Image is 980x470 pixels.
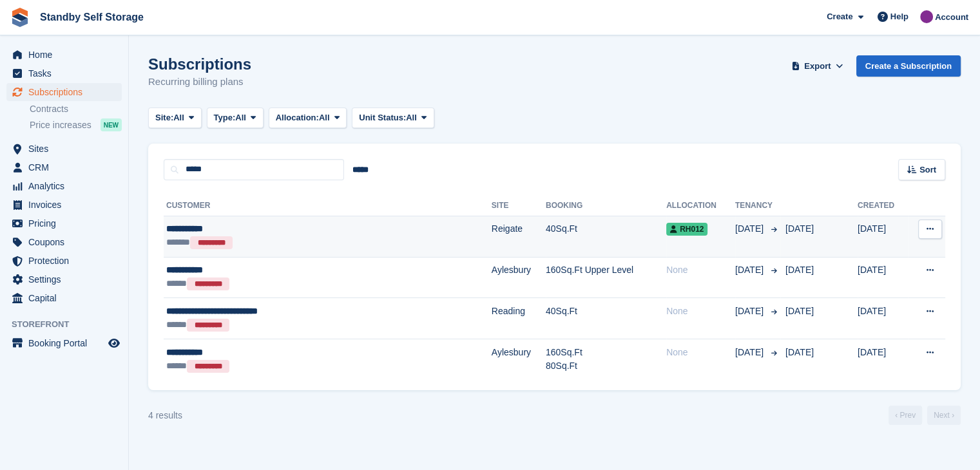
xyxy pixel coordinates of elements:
span: Create [827,10,852,23]
a: Standby Self Storage [35,6,149,28]
span: Storefront [12,318,128,331]
th: Tenancy [735,196,780,216]
a: menu [6,196,122,214]
td: Aylesbury [492,257,546,298]
img: Sue Ford [920,10,933,23]
span: Sort [919,164,936,176]
span: Home [28,46,106,64]
a: menu [6,83,122,101]
span: All [173,111,184,124]
img: stora-icon-8386f47178a22dfd0bd8f6a31ec36ba5ce8667c1dd55bd0f319d3a0aa187defe.svg [10,8,30,27]
div: None [666,263,735,277]
nav: Page [886,406,963,425]
span: [DATE] [735,346,766,359]
span: Type: [214,111,236,124]
span: CRM [28,158,106,176]
td: 160Sq.Ft 80Sq.Ft [546,339,666,380]
a: menu [6,177,122,195]
span: Sites [28,140,106,158]
div: NEW [101,118,122,131]
span: Protection [28,252,106,270]
span: Site: [155,111,173,124]
span: [DATE] [735,305,766,318]
p: Recurring billing plans [148,75,251,89]
a: Price increases NEW [30,118,122,132]
span: Tasks [28,64,106,82]
span: All [319,111,330,124]
span: Settings [28,270,106,288]
a: menu [6,158,122,176]
td: [DATE] [858,216,908,257]
span: Unit Status: [359,111,406,124]
a: Create a Subscription [856,55,961,77]
span: [DATE] [785,306,814,316]
th: Booking [546,196,666,216]
span: [DATE] [785,265,814,275]
a: Previous [889,406,922,425]
div: None [666,305,735,318]
span: [DATE] [785,347,814,357]
span: [DATE] [785,223,814,234]
td: [DATE] [858,257,908,298]
button: Export [789,55,846,77]
span: [DATE] [735,263,766,277]
span: Pricing [28,214,106,232]
h1: Subscriptions [148,55,251,73]
th: Customer [164,196,492,216]
div: None [666,346,735,359]
button: Unit Status: All [352,108,434,129]
td: [DATE] [858,298,908,339]
span: Coupons [28,233,106,251]
a: menu [6,46,122,64]
span: Price increases [30,119,91,131]
span: All [406,111,417,124]
span: Analytics [28,177,106,195]
a: menu [6,214,122,232]
td: Reigate [492,216,546,257]
td: [DATE] [858,339,908,380]
span: Capital [28,289,106,307]
td: 40Sq.Ft [546,298,666,339]
div: 4 results [148,409,182,422]
a: Contracts [30,103,122,115]
a: menu [6,270,122,288]
span: Booking Portal [28,334,106,352]
a: Preview store [106,335,122,351]
a: menu [6,233,122,251]
td: Reading [492,298,546,339]
th: Site [492,196,546,216]
td: 160Sq.Ft Upper Level [546,257,666,298]
span: Help [890,10,908,23]
span: Export [804,60,831,73]
span: [DATE] [735,222,766,236]
span: RH012 [666,223,707,236]
a: menu [6,64,122,82]
a: menu [6,334,122,352]
th: Allocation [666,196,735,216]
span: Invoices [28,196,106,214]
th: Created [858,196,908,216]
span: Account [935,11,968,24]
a: menu [6,289,122,307]
span: Subscriptions [28,83,106,101]
a: menu [6,140,122,158]
button: Site: All [148,108,202,129]
span: Allocation: [276,111,319,124]
a: Next [927,406,961,425]
button: Allocation: All [269,108,347,129]
span: All [235,111,246,124]
a: menu [6,252,122,270]
td: 40Sq.Ft [546,216,666,257]
td: Aylesbury [492,339,546,380]
button: Type: All [207,108,264,129]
